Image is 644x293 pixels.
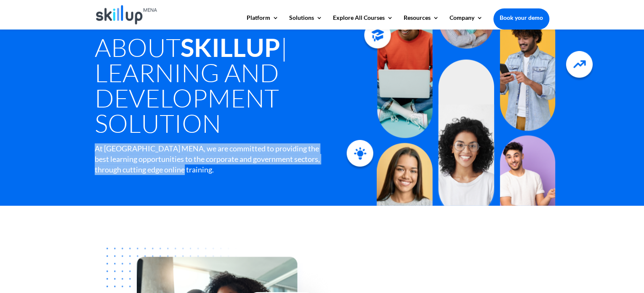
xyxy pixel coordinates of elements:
[333,15,393,29] a: Explore All Courses
[247,15,279,29] a: Platform
[404,15,439,29] a: Resources
[602,253,644,293] iframe: Chat Widget
[96,5,157,24] img: Skillup Mena
[289,15,322,29] a: Solutions
[95,143,321,175] div: At [GEOGRAPHIC_DATA] MENA, we are committed to providing the best learning opportunities to the c...
[493,8,549,27] a: Book your demo
[181,32,280,62] strong: SkillUp
[95,35,357,140] h1: About | Learning and Development Solution
[450,15,483,29] a: Company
